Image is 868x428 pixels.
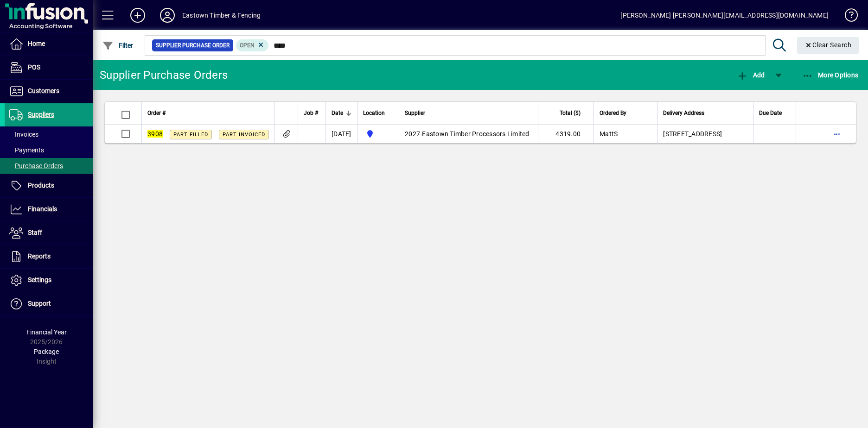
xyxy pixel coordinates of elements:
td: 4319.00 [538,125,594,143]
div: [PERSON_NAME] [PERSON_NAME][EMAIL_ADDRESS][DOMAIN_NAME] [620,8,829,23]
a: Payments [5,142,93,158]
span: Products [28,182,54,189]
td: [STREET_ADDRESS] [657,125,753,143]
span: Order # [147,108,166,118]
button: Filter [100,37,136,54]
a: Settings [5,269,93,292]
button: More Options [800,67,861,83]
a: Staff [5,221,93,245]
span: Staff [28,229,42,236]
span: Eastown Timber Processors Limited [422,130,529,138]
span: Delivery Address [663,108,704,118]
span: Suppliers [28,111,54,118]
span: Holyoake St [363,128,393,139]
span: Package [34,348,59,355]
button: More options [830,126,844,141]
a: Home [5,32,93,56]
mat-chip: Completion Status: Open [236,39,269,51]
button: Add [123,7,153,24]
span: Part Invoiced [223,132,265,138]
a: POS [5,56,93,79]
span: Financials [28,205,57,213]
span: Purchase Orders [9,162,63,170]
a: Financials [5,198,93,221]
div: Due Date [759,108,790,118]
span: Open [240,42,255,49]
span: Date [332,108,343,118]
span: Supplier [405,108,425,118]
span: Location [363,108,385,118]
span: Settings [28,276,51,283]
span: Job # [304,108,318,118]
span: POS [28,63,40,71]
em: 3908 [147,130,163,138]
span: Reports [28,252,51,260]
span: Total ($) [560,108,581,118]
a: Support [5,292,93,315]
td: - [399,125,538,143]
span: More Options [802,71,859,79]
a: Products [5,174,93,197]
div: Order # [147,108,269,118]
button: Clear [797,37,859,54]
span: Due Date [759,108,782,118]
span: Home [28,40,45,47]
button: Profile [153,7,182,24]
span: Add [737,71,765,79]
div: Eastown Timber & Fencing [182,8,261,23]
div: Supplier [405,108,532,118]
span: Invoices [9,131,38,138]
a: Purchase Orders [5,158,93,174]
div: Ordered By [600,108,651,118]
span: Support [28,300,51,307]
span: Ordered By [600,108,626,118]
div: Date [332,108,351,118]
a: Customers [5,80,93,103]
span: Filter [102,42,134,49]
span: Payments [9,146,44,154]
span: MattS [600,130,618,138]
td: [DATE] [325,125,357,143]
div: Supplier Purchase Orders [100,68,228,82]
span: 2027 [405,130,420,138]
a: Invoices [5,126,93,142]
span: Supplier Purchase Order [156,41,230,50]
span: Clear Search [804,41,852,49]
span: Customers [28,87,59,94]
div: Total ($) [544,108,589,118]
a: Knowledge Base [838,2,856,32]
span: Part Filled [173,132,208,138]
span: Financial Year [26,328,67,336]
a: Reports [5,245,93,268]
div: Location [363,108,393,118]
button: Add [734,67,767,83]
